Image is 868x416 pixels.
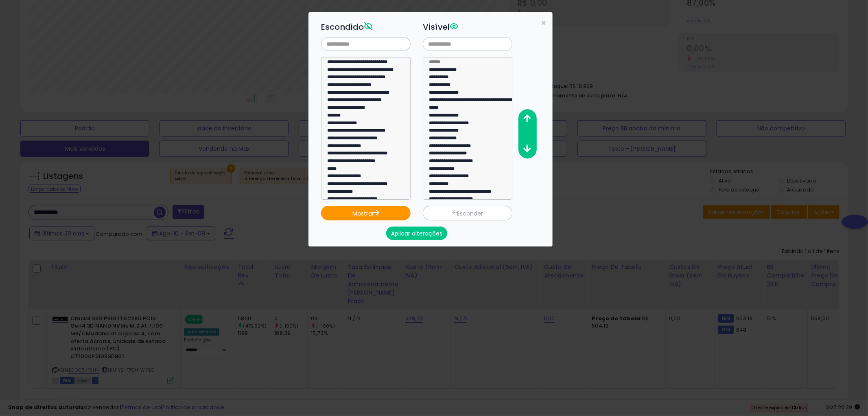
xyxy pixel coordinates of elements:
font: Esconder [457,209,483,218]
font: Aplicar alterações [391,229,442,238]
font: × [541,17,546,29]
font: Escondido [321,21,364,33]
font: Visível [423,21,450,33]
font: Mostrar [352,209,374,218]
